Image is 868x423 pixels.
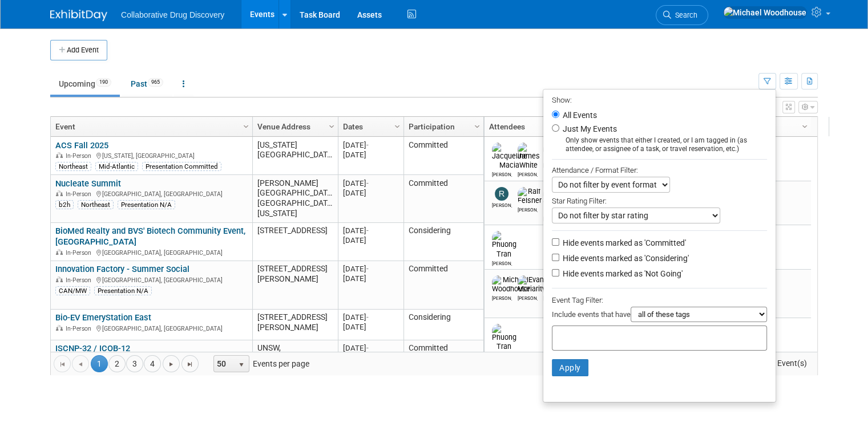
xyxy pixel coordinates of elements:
[343,264,398,274] div: [DATE]
[199,355,321,372] span: Events per page
[214,356,233,372] span: 50
[55,264,189,274] a: Innovation Factory - Summer Social
[492,259,512,266] div: Phuong Tran
[78,200,114,209] div: Northeast
[66,190,95,198] span: In-Person
[96,78,111,87] span: 190
[55,151,247,160] div: [US_STATE], [GEOGRAPHIC_DATA]
[241,122,251,131] span: Column Settings
[343,117,396,136] a: Dates
[55,226,245,247] a: BioMed Realty and BVS' Biotech Community Event, [GEOGRAPHIC_DATA]
[56,249,63,255] img: In-Person Event
[252,137,338,175] td: [US_STATE][GEOGRAPHIC_DATA]
[252,175,338,223] td: [PERSON_NAME][GEOGRAPHIC_DATA] [GEOGRAPHIC_DATA], [US_STATE]
[560,268,683,279] label: Hide events marked as 'Not Going'
[366,179,369,188] span: -
[56,276,63,282] img: In-Person Event
[560,253,689,264] label: Hide events marked as 'Considering'
[366,344,369,352] span: -
[492,143,527,170] img: Jacqueline Macia
[343,235,398,245] div: [DATE]
[800,122,809,131] span: Column Settings
[50,73,120,95] a: Upcoming190
[518,187,542,205] img: Ralf Felsner
[409,117,476,136] a: Participation
[366,265,369,273] span: -
[126,355,143,372] a: 3
[142,162,221,171] div: Presentation Committed
[55,178,121,189] a: Nucleate Summit
[489,117,591,136] a: Attendees
[552,136,767,153] div: Only show events that either I created, or I am tagged in (as attendee, or assignee of a task, or...
[327,122,336,131] span: Column Settings
[55,286,90,295] div: CAN/MW
[56,325,63,331] img: In-Person Event
[240,117,253,134] a: Column Settings
[552,359,588,376] button: Apply
[95,162,138,171] div: Mid-Atlantic
[518,275,546,294] img: Evan Moriarity
[403,175,483,223] td: Committed
[91,355,108,372] span: 1
[343,150,398,160] div: [DATE]
[55,323,247,333] div: [GEOGRAPHIC_DATA], [GEOGRAPHIC_DATA]
[403,261,483,310] td: Committed
[518,294,538,301] div: Evan Moriarity
[252,261,338,310] td: [STREET_ADDRESS][PERSON_NAME]
[55,200,74,209] div: b2h
[552,307,767,326] div: Include events that have
[66,276,95,284] span: In-Person
[76,360,85,369] span: Go to the previous page
[403,223,483,261] td: Considering
[492,324,516,351] img: Phuong Tran
[122,73,172,95] a: Past965
[343,322,398,332] div: [DATE]
[471,117,484,134] a: Column Settings
[366,141,369,149] span: -
[495,187,508,201] img: Ryan Censullo
[108,355,126,372] a: 2
[560,237,686,249] label: Hide events marked as 'Committed'
[326,117,338,134] a: Column Settings
[343,178,398,188] div: [DATE]
[56,190,63,196] img: In-Person Event
[492,275,530,294] img: Michael Woodhouse
[799,117,812,134] a: Column Settings
[671,11,697,19] span: Search
[518,205,538,213] div: Ralf Felsner
[72,355,89,372] a: Go to the previous page
[473,122,482,131] span: Column Settings
[66,249,95,257] span: In-Person
[343,226,398,235] div: [DATE]
[552,164,767,177] div: Attendance / Format Filter:
[518,170,538,177] div: James White
[144,355,161,372] a: 4
[94,286,152,295] div: Presentation N/A
[560,123,617,135] label: Just My Events
[492,294,512,301] div: Michael Woodhouse
[343,274,398,283] div: [DATE]
[55,140,108,151] a: ACS Fall 2025
[343,140,398,150] div: [DATE]
[54,355,71,372] a: Go to the first page
[121,10,224,19] span: Collaborative Drug Discovery
[518,143,540,170] img: James White
[343,343,398,353] div: [DATE]
[55,275,247,284] div: [GEOGRAPHIC_DATA], [GEOGRAPHIC_DATA]
[552,193,767,208] div: Star Rating Filter:
[55,162,91,171] div: Northeast
[552,294,767,307] div: Event Tag Filter:
[55,343,130,353] a: ISCNP-32 / ICOB-12
[723,6,807,19] img: Michael Woodhouse
[237,360,246,369] span: select
[148,78,163,87] span: 965
[185,360,195,369] span: Go to the last page
[492,170,512,177] div: Jacqueline Macia
[56,152,63,158] img: In-Person Event
[66,325,95,332] span: In-Person
[55,189,247,198] div: [GEOGRAPHIC_DATA], [GEOGRAPHIC_DATA]
[391,117,404,134] a: Column Settings
[55,247,247,257] div: [GEOGRAPHIC_DATA], [GEOGRAPHIC_DATA]
[58,360,67,369] span: Go to the first page
[366,313,369,322] span: -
